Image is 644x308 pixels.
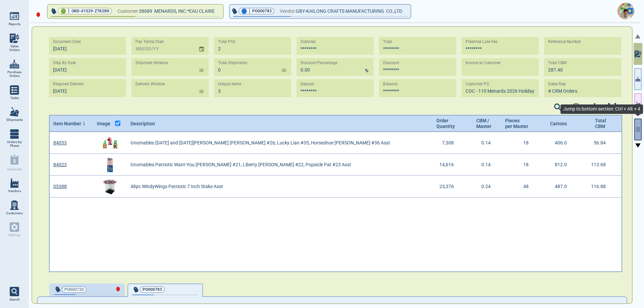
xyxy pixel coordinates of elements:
span: 🟢 [60,9,66,13]
img: menu_icon [10,129,19,139]
a: 05388 [53,184,67,189]
img: 05388Img [102,178,118,195]
input: MM/DD/YY [49,79,122,97]
span: | [249,8,250,14]
span: GBY-KAILONG CRAFTS MANUFACTURING CO.,LTD [296,7,402,15]
img: diamond [36,12,40,17]
span: Vendors [8,189,21,193]
span: CBM / Master [476,118,491,129]
img: menu_icon [10,201,19,210]
span: Gnomables [DATE] and [DATE][PERSON_NAME] [PERSON_NAME] #26, Lucky Lian #35, Horseshoe [PERSON_NAM... [130,140,390,146]
div: 0.14 [464,154,501,176]
label: Customer PO [466,82,489,87]
input: MM/DD/YY [131,37,193,55]
img: Avatar [618,3,634,19]
span: 38689 [139,7,154,15]
label: Shipment Window [136,60,168,65]
span: Order Quantity [436,118,454,129]
label: Ship By Date [53,60,76,65]
span: Vendor: [280,7,296,15]
span: Purchase Orders [5,70,23,78]
img: menu_icon [10,107,19,117]
label: Sales Rep [548,82,566,87]
img: menu_icon [10,34,19,43]
span: Sales Orders [5,44,23,52]
span: 14,616 [439,162,454,168]
img: LateIcon [116,287,120,292]
p: % [365,67,368,74]
span: PO000783 [252,8,272,14]
span: 7,308 [442,140,454,146]
span: 48pc WindyWings Patriotic 7 Inch Stake Asst [130,184,223,189]
span: Orders by Phase [5,140,23,148]
label: Deposit [301,82,314,87]
label: Delivery Window [136,82,165,87]
div: 0.14 [464,132,501,154]
span: Reports [9,22,20,26]
label: Potential Late Fee [466,39,497,44]
span: | [68,8,69,14]
img: 84023Img [102,157,118,173]
span: Cartons [550,121,567,126]
span: Description [130,121,155,126]
label: Unique Items [218,82,241,87]
div: 18 [501,154,538,176]
span: Customer: [117,7,139,15]
label: Reference Number [548,39,581,44]
div: 56.84 [576,132,615,154]
div: 0.24 [464,176,501,197]
span: Tasks [10,96,19,100]
label: Required Delivery [53,82,84,87]
img: menu_icon [10,85,19,95]
label: Discount [383,60,399,65]
div: 18 [501,132,538,154]
label: Total Shipments [218,60,247,65]
label: Pay Terms Start [136,39,164,44]
img: menu_icon [10,178,19,188]
span: Gnomables Patriotic Want-You [PERSON_NAME] #21, Liberty [PERSON_NAME] #22, Popsicle Pat #23 Asst [130,162,351,168]
span: 23,376 [439,184,454,189]
label: Discount Percentage [301,60,337,65]
label: Balance [383,82,397,87]
span: Shipments [6,118,23,122]
span: Item Number [53,121,81,126]
span: Image [97,121,110,126]
input: MM/DD/YY [49,58,122,76]
label: Total POs [218,39,235,44]
label: Invoice to Customer [466,60,501,65]
span: 812.0 [555,162,567,168]
label: Total CBM [548,60,567,65]
label: Total [383,39,392,44]
span: Total CBM [595,118,605,129]
span: MENARDS, INC.*EAU CLAIRE [154,8,215,14]
img: 84053Img [102,135,118,151]
div: grid [49,132,622,272]
button: 🟢|ORD-01529-Z7K2R0Customer:38689 MENARDS, INC.*EAU CLAIRE [48,5,223,18]
span: 487.0 [555,184,567,189]
button: 🔵|PO000783Vendor:GBY-KAILONG CRAFTS MANUFACTURING CO.,LTD [230,5,411,18]
span: 🔵 [241,9,247,13]
a: 84053 [53,140,67,146]
a: 84023 [53,162,67,168]
span: Search [9,298,20,302]
span: PO000783 [143,286,162,293]
input: MM/DD/YY [49,37,122,55]
span: Pieces per Master [505,118,528,129]
label: Document Date [53,39,81,44]
div: 48 [501,176,538,197]
span: Customers [6,211,23,215]
span: ORD-01529-Z7K2R0 [71,8,109,14]
img: menu_icon [10,59,19,69]
span: PO000720 [64,286,84,293]
img: menu_icon [10,11,19,21]
button: Choose date [196,40,209,52]
span: 406.0 [555,140,567,146]
div: 116.88 [576,176,615,197]
div: 113.68 [576,154,615,176]
label: Subtotal [301,39,316,44]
